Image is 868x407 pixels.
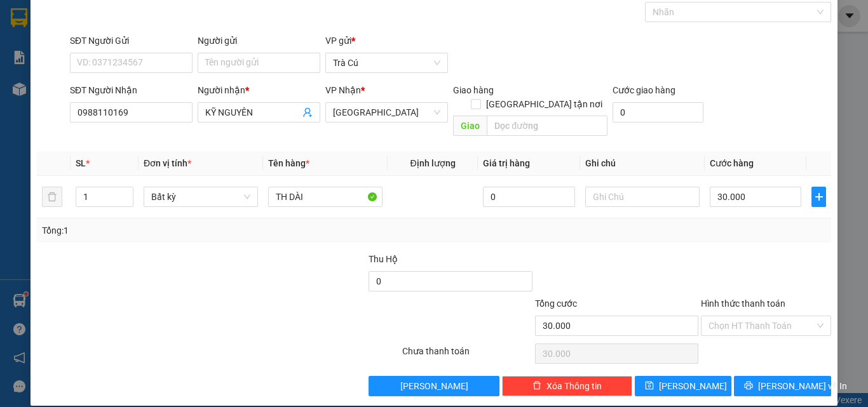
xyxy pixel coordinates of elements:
[812,192,825,202] span: plus
[325,85,361,95] span: VP Nhận
[701,298,785,309] label: Hình thức thanh toán
[453,116,487,136] span: Giao
[70,34,193,48] div: SĐT Người Gửi
[70,83,193,97] div: SĐT Người Nhận
[121,11,152,24] span: Nhận:
[369,254,398,264] span: Thu Hộ
[400,379,468,393] span: [PERSON_NAME]
[11,11,112,26] div: Trà Cú
[42,187,62,207] button: delete
[119,83,137,97] span: CC :
[268,187,383,207] input: VD: Bàn, Ghế
[333,53,440,72] span: Trà Cú
[268,158,309,168] span: Tên hàng
[535,298,577,309] span: Tổng cước
[532,381,541,391] span: delete
[121,11,250,39] div: [GEOGRAPHIC_DATA]
[487,116,607,136] input: Dọc đường
[121,39,250,55] div: HẢI PHI
[453,85,494,95] span: Giao hàng
[483,158,530,168] span: Giá trị hàng
[502,376,632,396] button: deleteXóa Thông tin
[42,224,336,237] div: Tổng: 1
[585,187,700,207] input: Ghi Chú
[635,376,732,396] button: save[PERSON_NAME]
[325,34,448,48] div: VP gửi
[302,107,313,117] span: user-add
[198,34,320,48] div: Người gửi
[11,12,31,25] span: Gửi:
[121,55,250,72] div: 0918721221
[333,103,440,122] span: Sài Gòn
[76,158,86,168] span: SL
[11,26,112,41] div: [PERSON_NAME]
[198,83,320,97] div: Người nhận
[811,187,826,207] button: plus
[734,376,831,396] button: printer[PERSON_NAME] và In
[613,102,703,123] input: Cước giao hàng
[369,376,499,396] button: [PERSON_NAME]
[144,158,191,168] span: Đơn vị tính
[119,80,252,98] div: 30.000
[710,158,754,168] span: Cước hàng
[580,151,705,176] th: Ghi chú
[613,85,675,95] label: Cước giao hàng
[151,187,250,206] span: Bất kỳ
[645,381,654,391] span: save
[546,379,602,393] span: Xóa Thông tin
[483,187,574,207] input: 0
[758,379,847,393] span: [PERSON_NAME] và In
[659,379,727,393] span: [PERSON_NAME]
[481,97,607,111] span: [GEOGRAPHIC_DATA] tận nơi
[410,158,455,168] span: Định lượng
[401,344,534,366] div: Chưa thanh toán
[744,381,753,391] span: printer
